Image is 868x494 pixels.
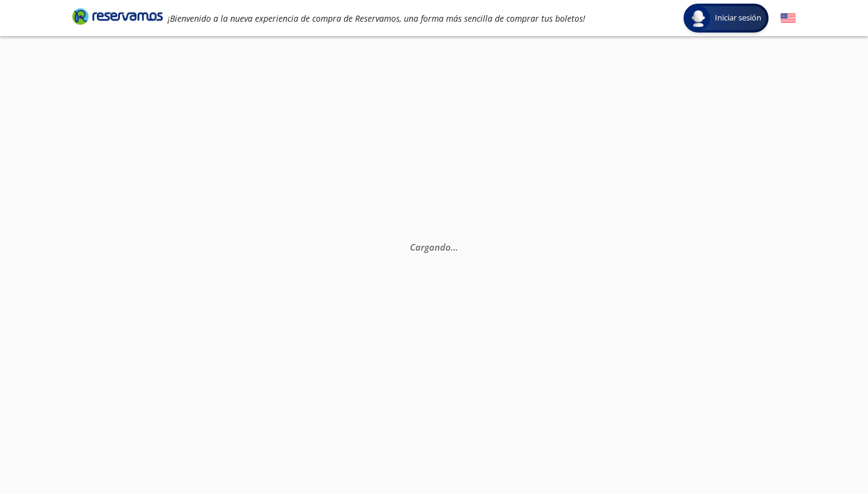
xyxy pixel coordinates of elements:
a: Brand Logo [72,7,163,29]
span: . [456,241,458,253]
i: Brand Logo [72,7,163,25]
em: Cargando [410,241,458,253]
em: ¡Bienvenido a la nueva experiencia de compra de Reservamos, una forma más sencilla de comprar tus... [168,13,585,24]
span: Iniciar sesión [710,12,766,24]
button: English [781,11,796,26]
span: . [453,241,456,253]
span: . [451,241,453,253]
